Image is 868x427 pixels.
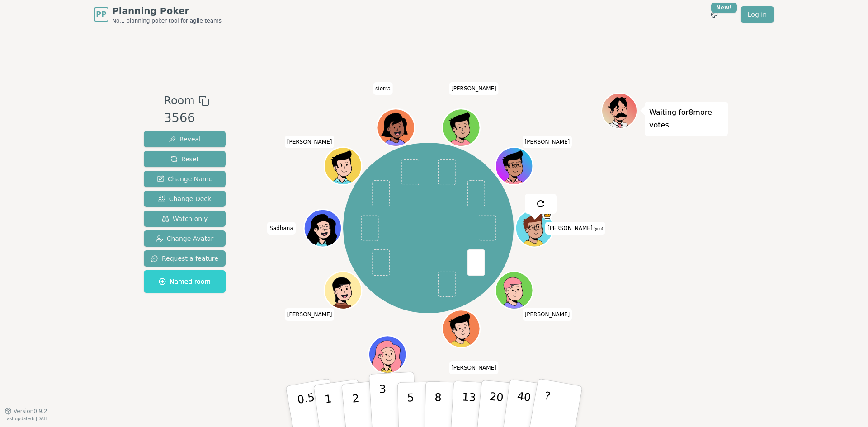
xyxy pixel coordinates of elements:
[144,230,226,247] button: Change Avatar
[545,222,605,235] span: Click to change your name
[144,151,226,167] button: Reset
[593,227,604,231] span: (you)
[373,82,393,94] span: Click to change your name
[158,194,211,203] span: Change Deck
[151,254,218,263] span: Request a feature
[94,5,222,24] a: PPPlanning PokerNo.1 planning poker tool for agile teams
[285,135,335,148] span: Click to change your name
[159,277,211,286] span: Named room
[5,408,47,415] button: Version0.9.2
[157,174,212,183] span: Change Name
[164,93,194,109] span: Room
[112,5,222,17] span: Planning Poker
[449,361,499,374] span: Click to change your name
[267,222,296,235] span: Click to change your name
[144,131,226,147] button: Reveal
[523,135,572,148] span: Click to change your name
[156,234,214,243] span: Change Avatar
[517,211,552,246] button: Click to change your avatar
[144,270,226,293] button: Named room
[14,408,47,415] span: Version 0.9.2
[535,198,546,209] img: reset
[285,308,335,321] span: Click to change your name
[706,6,722,23] button: New!
[164,109,209,127] div: 3566
[649,106,723,131] p: Waiting for 8 more votes...
[144,211,226,227] button: Watch only
[542,211,552,220] span: spencer is the host
[144,191,226,207] button: Change Deck
[523,308,572,321] span: Click to change your name
[711,3,737,13] div: New!
[5,416,51,421] span: Last updated: [DATE]
[449,82,499,94] span: Click to change your name
[170,155,199,164] span: Reset
[96,9,106,20] span: PP
[144,171,226,187] button: Change Name
[741,6,774,23] a: Log in
[169,135,201,144] span: Reveal
[112,17,222,24] span: No.1 planning poker tool for agile teams
[162,214,208,223] span: Watch only
[144,250,226,267] button: Request a feature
